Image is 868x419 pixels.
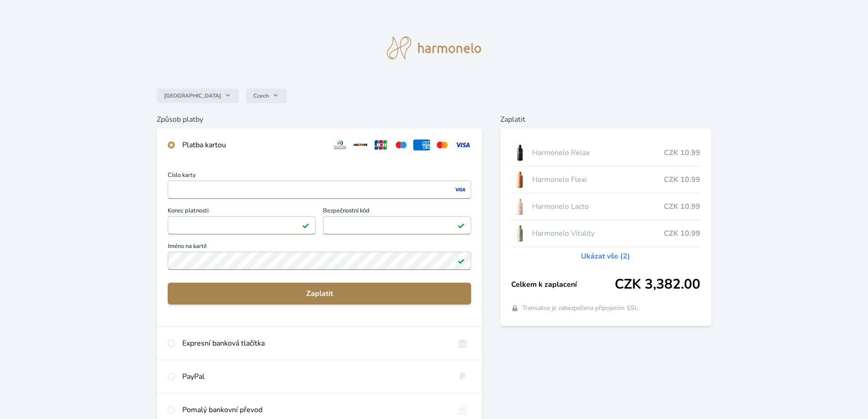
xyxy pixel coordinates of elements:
span: Bezpečnostní kód [323,208,471,216]
img: diners.svg [332,140,349,150]
img: CLEAN_RELAX_se_stinem_x-lo.jpg [511,141,529,164]
span: Konec platnosti [168,208,316,216]
button: Zaplatit [168,283,471,305]
iframe: Iframe pro datum vypršení platnosti [172,219,312,232]
span: CZK 3,382.00 [615,276,700,293]
img: Platné pole [302,222,309,229]
span: Číslo karty [168,172,471,181]
h6: Způsob platby [157,114,482,125]
span: Jméno na kartě [168,243,471,252]
input: Jméno na kartěPlatné pole [168,252,471,270]
iframe: Iframe pro bezpečnostní kód [327,219,467,232]
button: [GEOGRAPHIC_DATA] [157,88,239,103]
span: Celkem k zaplacení [511,279,615,290]
span: Harmonelo Lacto [532,201,664,212]
span: Zaplatit [175,288,464,299]
span: CZK 10.99 [664,174,700,185]
img: maestro.svg [393,140,410,150]
span: Czech [253,92,269,99]
img: CLEAN_LACTO_se_stinem_x-hi-lo.jpg [511,195,529,218]
iframe: Iframe pro číslo karty [172,183,467,196]
img: Platné pole [457,257,465,264]
img: visa [454,186,466,194]
img: onlineBanking_CZ.svg [454,338,471,349]
div: Platba kartou [182,140,324,150]
span: Harmonelo Flexi [532,174,664,185]
img: mc.svg [434,140,451,150]
h6: Zaplatit [500,114,711,125]
img: Platné pole [457,222,465,229]
span: [GEOGRAPHIC_DATA] [164,92,221,99]
div: Pomalý bankovní převod [182,404,447,415]
div: Expresní banková tlačítka [182,338,447,349]
img: bankTransfer_IBAN.svg [454,404,471,415]
img: amex.svg [413,140,430,150]
img: jcb.svg [373,140,390,150]
img: CLEAN_VITALITY_se_stinem_x-lo.jpg [511,222,529,245]
span: Transakce je zabezpečena připojením SSL [522,304,638,313]
img: visa.svg [454,140,471,150]
a: Ukázat vše (2) [581,251,630,262]
img: paypal.svg [454,371,471,382]
span: CZK 10.99 [664,201,700,212]
span: CZK 10.99 [664,147,700,158]
div: PayPal [182,371,447,382]
button: Czech [246,88,287,103]
span: Harmonelo Vitality [532,228,664,239]
img: CLEAN_FLEXI_se_stinem_x-hi_(1)-lo.jpg [511,168,529,191]
img: logo.svg [387,36,482,59]
img: discover.svg [352,140,369,150]
span: Harmonelo Relax [532,147,664,158]
span: CZK 10.99 [664,228,700,239]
